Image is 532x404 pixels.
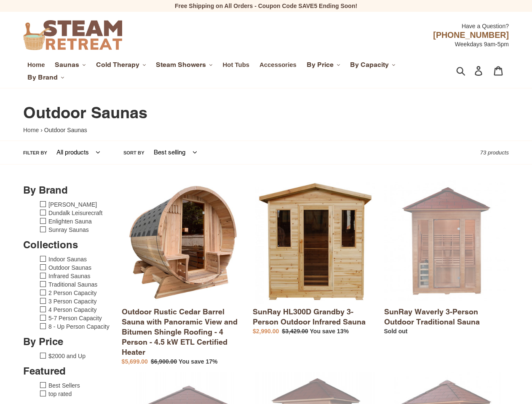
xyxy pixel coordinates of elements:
[23,149,47,157] label: Filter by
[346,58,400,71] button: By Capacity
[455,41,509,48] span: Weekdays 9am-5pm
[223,61,250,69] span: Hot Tubs
[152,58,217,71] button: Steam Showers
[156,61,206,69] span: Steam Showers
[23,20,122,50] img: Steam Retreat
[48,382,80,389] a: Best Sellers
[480,149,509,156] span: 73 products
[23,59,49,70] a: Home
[44,127,87,133] span: Outdoor Saunas
[48,315,102,322] a: 5-7 Person Capacity
[48,273,91,279] a: Infrared Saunas
[307,61,334,69] span: By Price
[259,61,297,69] span: Accessories
[23,126,509,134] nav: breadcrumbs
[185,18,509,30] div: Have a Question?
[433,30,509,40] span: [PHONE_NUMBER]
[48,226,89,233] a: Sunray Saunas
[96,61,139,69] span: Cold Therapy
[23,71,69,84] button: By Brand
[48,290,96,296] a: 2 Person Capacity
[40,127,43,133] span: ›
[48,256,87,263] a: Indoor Saunas
[48,218,92,225] a: Enlighten Sauna
[48,281,97,288] a: Traditional Saunas
[219,59,254,70] a: Hot Tubs
[27,61,45,69] span: Home
[48,391,72,397] a: top rated
[48,210,102,216] a: Dundalk Leisurecraft
[23,238,115,251] h3: Collections
[23,364,115,377] h3: Featured
[23,103,147,122] span: Outdoor Saunas
[23,127,39,133] a: Home
[48,264,91,271] a: Outdoor Saunas
[55,61,79,69] span: Saunas
[23,183,115,196] h3: By Brand
[255,59,301,70] a: Accessories
[302,58,345,71] button: By Price
[48,201,97,208] a: [PERSON_NAME]
[350,61,389,69] span: By Capacity
[92,58,150,71] button: Cold Therapy
[48,298,96,305] a: 3 Person Capacity
[51,58,90,71] button: Saunas
[48,353,86,359] a: $2000 and Up
[48,323,110,330] a: 8 - Up Person Capacity
[23,335,115,348] h3: By Price
[27,73,58,82] span: By Brand
[48,306,96,313] a: 4 Person Capacity
[123,149,144,157] label: Sort by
